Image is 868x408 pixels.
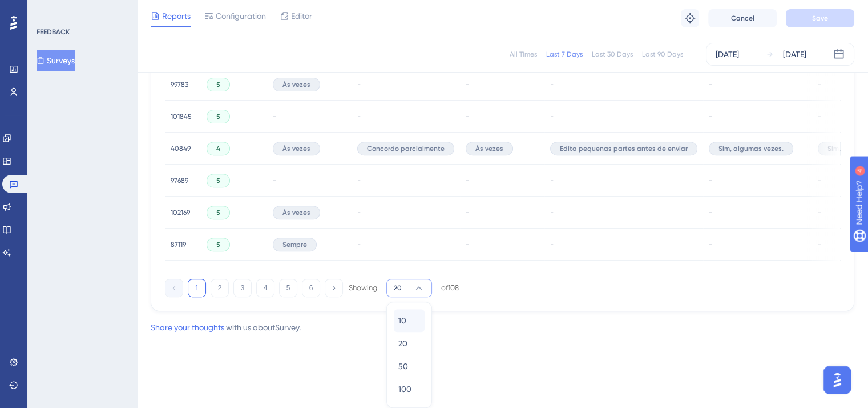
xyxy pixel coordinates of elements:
[171,144,191,153] span: 40849
[708,9,777,27] button: Cancel
[279,279,297,297] button: 5
[386,279,432,297] button: 20
[394,355,425,378] button: 50
[256,279,274,297] button: 4
[466,176,469,185] span: -
[171,112,192,121] span: 101845
[171,80,188,89] span: 99783
[171,176,188,185] span: 97689
[394,283,402,293] span: 20
[642,50,683,59] div: Last 90 Days
[367,144,445,153] span: Concordo parcialmente
[709,112,712,121] span: -
[398,382,411,396] span: 100
[216,112,220,121] span: 5
[282,208,310,217] span: Às vezes
[466,112,469,121] span: -
[818,176,821,185] span: -
[27,3,71,17] span: Need Help?
[550,208,554,217] span: -
[273,176,276,185] span: -
[466,80,469,89] span: -
[394,378,425,401] button: 100
[151,321,301,334] div: with us about Survey .
[216,80,220,89] span: 5
[291,9,312,23] span: Editor
[282,80,310,89] span: Às vezes
[709,240,712,249] span: -
[812,14,828,23] span: Save
[171,208,190,217] span: 102169
[216,208,220,217] span: 5
[709,208,712,217] span: -
[820,363,854,397] iframe: UserGuiding AI Assistant Launcher
[349,283,377,293] div: Showing
[546,50,583,59] div: Last 7 Days
[786,9,854,27] button: Save
[550,112,554,121] span: -
[550,240,554,249] span: -
[818,208,821,217] span: -
[709,80,712,89] span: -
[398,359,408,373] span: 50
[357,240,361,249] span: -
[188,279,206,297] button: 1
[466,208,469,217] span: -
[216,144,220,153] span: 4
[398,314,406,327] span: 10
[216,240,220,249] span: 5
[357,208,361,217] span: -
[357,176,361,185] span: -
[475,144,503,153] span: Às vezes
[550,176,554,185] span: -
[394,309,425,332] button: 10
[216,9,266,23] span: Configuration
[783,47,806,61] div: [DATE]
[592,50,633,59] div: Last 30 Days
[302,279,320,297] button: 6
[273,112,276,121] span: -
[818,80,821,89] span: -
[510,50,537,59] div: All Times
[466,240,469,249] span: -
[357,112,361,121] span: -
[550,80,554,89] span: -
[211,279,229,297] button: 2
[818,112,821,121] span: -
[818,240,821,249] span: -
[37,27,70,37] div: FEEDBACK
[216,176,220,185] span: 5
[398,337,407,350] span: 20
[731,14,754,23] span: Cancel
[282,144,310,153] span: Às vezes
[162,9,191,23] span: Reports
[560,144,688,153] span: Edita pequenas partes antes de enviar
[171,240,186,249] span: 87119
[709,176,712,185] span: -
[282,240,307,249] span: Sempre
[151,323,224,332] a: Share your thoughts
[394,332,425,355] button: 20
[37,50,75,71] button: Surveys
[716,47,739,61] div: [DATE]
[718,144,784,153] span: Sim, algumas vezes.
[357,80,361,89] span: -
[441,283,459,293] div: of 108
[233,279,252,297] button: 3
[79,6,83,15] div: 4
